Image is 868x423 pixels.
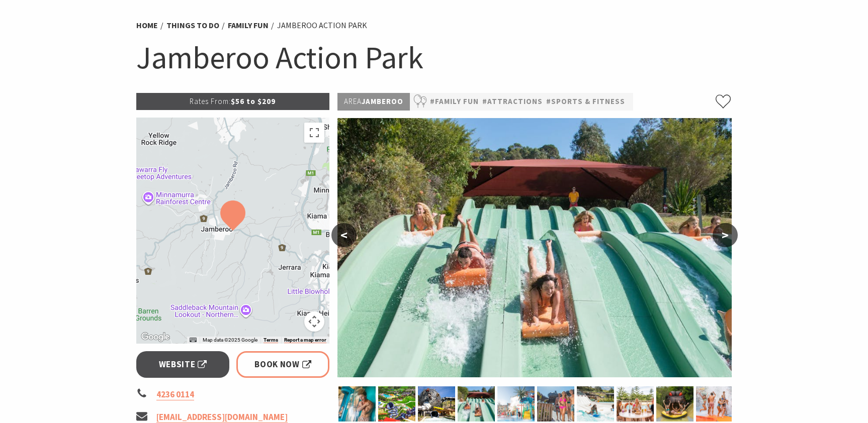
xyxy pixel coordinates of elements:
button: Map camera controls [304,311,324,332]
img: Fun for everyone at Banjo's Billabong [696,386,733,421]
li: Jamberoo Action Park [277,19,367,32]
img: A Truly Hair Raising Experience - The Stinger, only at Jamberoo! [338,386,376,421]
a: #Sports & Fitness [546,95,625,108]
img: Drop into the Darkness on The Taipan! [656,386,693,421]
a: Things To Do [166,20,219,31]
span: Rates From: [190,96,231,106]
img: The Perfect Storm [418,386,455,421]
button: Toggle fullscreen view [304,123,324,143]
a: 4236 0114 [156,389,194,400]
a: Open this area in Google Maps (opens a new window) [139,331,172,344]
a: Book Now [236,351,329,378]
a: Terms (opens in new tab) [264,337,278,343]
img: only at Jamberoo...where you control the action! [337,118,732,377]
p: Jamberoo [337,93,410,111]
span: Book Now [254,358,311,371]
img: Google [139,331,172,344]
a: #Attractions [482,95,543,108]
img: only at Jamberoo...where you control the action! [458,386,495,421]
img: Jamberoo Action Park [378,386,415,421]
button: > [713,223,738,247]
p: $56 to $209 [136,93,329,110]
img: Jamberoo Action Park [497,386,535,421]
button: Keyboard shortcuts [190,337,197,344]
a: Home [136,20,158,31]
a: Report a map error [284,337,326,343]
h1: Jamberoo Action Park [136,37,732,78]
img: Feel The Rush, race your mates - Octo-Racer, only at Jamberoo Action Park [577,386,614,421]
a: Website [136,351,229,378]
span: Area [344,96,362,106]
a: Family Fun [228,20,269,31]
img: Bombora Seafood Bombora Scoop [617,386,654,421]
a: #Family Fun [430,95,479,108]
span: Map data ©2025 Google [203,337,257,343]
button: < [331,223,357,247]
span: Website [159,358,207,371]
img: Jamberoo...where you control the Action! [537,386,574,421]
a: [EMAIL_ADDRESS][DOMAIN_NAME] [156,411,288,423]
